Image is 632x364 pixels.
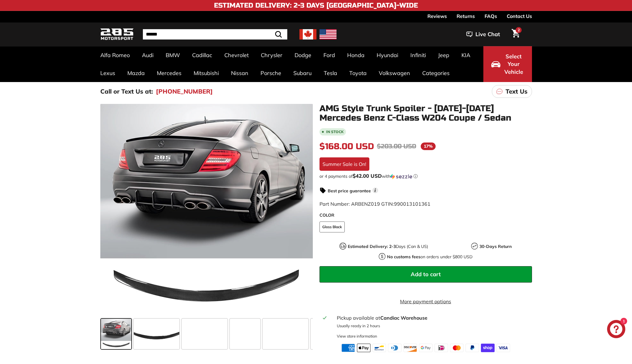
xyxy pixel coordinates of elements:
img: bancontact [372,344,386,352]
button: Select Your Vehicle [483,46,532,82]
p: on orders under $800 USD [387,254,472,260]
div: Summer Sale is On! [319,157,369,171]
a: Lexus [94,64,121,82]
img: american_express [341,344,355,352]
h4: Estimated Delivery: 2-3 Days [GEOGRAPHIC_DATA]-Wide [214,2,418,9]
a: Honda [341,46,371,64]
h1: AMG Style Trunk Spoiler - [DATE]-[DATE] Mercedes Benz C-Class W204 Coupe / Sedan [319,104,532,123]
a: Subaru [287,64,318,82]
a: Chevrolet [218,46,255,64]
p: Call or Text Us at: [100,87,153,96]
strong: No customs fees [387,254,420,259]
a: Reviews [427,11,447,21]
button: Add to cart [319,266,532,283]
a: Ford [317,46,341,64]
span: Add to cart [411,271,441,278]
a: Mitsubishi [188,64,225,82]
a: Nissan [225,64,254,82]
span: 990013101361 [394,201,430,207]
span: Live Chat [475,30,500,38]
span: i [372,187,378,193]
a: Cart [508,24,523,45]
a: Text Us [492,85,532,98]
a: Alfa Romeo [94,46,136,64]
img: google_pay [419,344,433,352]
a: KIA [455,46,476,64]
p: Usually ready in 2 hours [337,323,528,329]
span: Select Your Vehicle [503,53,524,76]
a: Contact Us [507,11,532,21]
a: Toyota [343,64,373,82]
span: $203.00 USD [377,143,416,150]
a: Mazda [121,64,151,82]
a: Hyundai [371,46,404,64]
div: or 4 payments of$42.00 USDwithSezzle Click to learn more about Sezzle [319,173,532,179]
img: Sezzle [390,174,412,179]
a: Mercedes [151,64,188,82]
img: paypal [465,344,479,352]
div: or 4 payments of with [319,173,532,179]
span: $42.00 USD [353,173,382,179]
input: Search [143,29,287,39]
a: FAQs [485,11,497,21]
b: In stock [326,130,344,134]
a: Cadillac [186,46,218,64]
a: More payment options [319,298,532,305]
img: visa [496,344,510,352]
strong: Candiac Warehouse [380,315,427,321]
strong: 30-Days Return [479,244,512,249]
a: Categories [416,64,456,82]
button: Live Chat [458,27,508,42]
a: Volkswagen [373,64,416,82]
span: $168.00 USD [319,141,374,152]
a: BMW [160,46,186,64]
a: Returns [457,11,475,21]
img: discover [403,344,417,352]
img: ideal [434,344,448,352]
label: COLOR [319,212,532,218]
img: master [450,344,464,352]
p: Text Us [506,87,527,96]
a: Infiniti [404,46,432,64]
span: 17% [421,143,436,150]
a: [PHONE_NUMBER] [156,87,213,96]
img: Logo_285_Motorsport_areodynamics_components [100,27,134,42]
p: Days (Can & US) [348,243,428,250]
a: Tesla [318,64,343,82]
a: Porsche [254,64,287,82]
strong: Best price guarantee [328,188,371,194]
strong: Estimated Delivery: 2-3 [348,244,396,249]
img: apple_pay [357,344,371,352]
span: Part Number: ARBENZ019 GTIN: [319,201,430,207]
a: Chrysler [255,46,288,64]
a: Jeep [432,46,455,64]
inbox-online-store-chat: Shopify online store chat [605,320,627,340]
a: Audi [136,46,160,64]
span: 2 [518,28,520,32]
div: Pickup available at [337,314,528,321]
a: Dodge [288,46,317,64]
img: diners_club [388,344,402,352]
img: shopify_pay [481,344,495,352]
div: View store information [337,333,377,339]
